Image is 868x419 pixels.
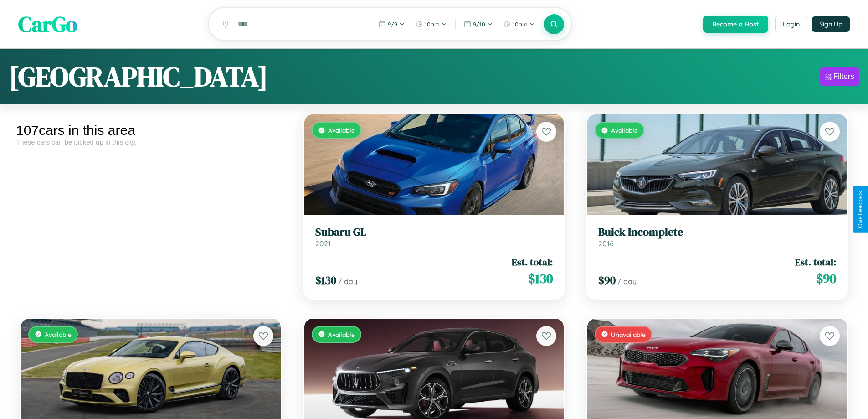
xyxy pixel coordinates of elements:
span: $ 130 [528,269,553,288]
a: Buick Incomplete2016 [598,226,836,248]
button: Login [775,16,807,32]
span: $ 130 [315,273,336,288]
button: Filters [820,67,859,86]
span: Unavailable [611,331,646,338]
span: / day [617,277,637,286]
button: 10am [411,17,452,31]
span: 2016 [598,239,614,248]
span: 9 / 10 [473,21,485,28]
a: Subaru GL2021 [315,226,553,248]
span: Available [45,331,72,338]
span: $ 90 [816,269,836,288]
h3: Subaru GL [315,226,553,239]
div: Give Feedback [857,191,863,228]
span: Available [328,126,355,134]
span: CarGo [18,9,77,39]
span: Est. total: [512,255,553,269]
div: These cars can be picked up in this city. [16,138,286,146]
div: 107 cars in this area [16,123,286,138]
span: $ 90 [598,273,616,288]
button: 9/9 [374,17,409,31]
span: 9 / 9 [388,21,397,28]
span: Available [328,331,355,338]
span: 10am [513,21,528,28]
button: 10am [499,17,539,31]
span: Est. total: [795,255,836,269]
h3: Buick Incomplete [598,226,836,239]
h1: [GEOGRAPHIC_DATA] [9,58,268,95]
button: Sign Up [812,16,850,32]
div: Filters [833,72,854,81]
span: / day [338,277,357,286]
button: 9/10 [459,17,497,31]
span: 2021 [315,239,331,248]
span: Available [611,126,638,134]
span: 10am [425,21,440,28]
button: Become a Host [703,16,768,33]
